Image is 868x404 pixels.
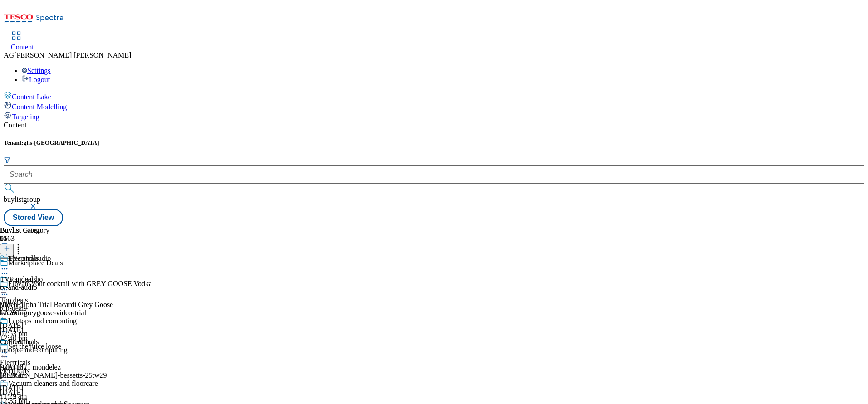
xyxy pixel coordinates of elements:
[8,380,98,388] div: Vacuum cleaners and floorcare
[8,254,51,263] div: TVs and audio
[4,156,11,164] svg: Search Filters
[8,280,152,288] div: Elevate your cocktail with GREY GOOSE Vodka
[8,317,77,325] div: Laptops and computing
[22,76,50,83] a: Logout
[12,113,39,121] span: Targeting
[4,101,864,111] a: Content Modelling
[4,121,864,129] div: Content
[4,91,864,101] a: Content Lake
[4,195,40,203] span: buylistgroup
[11,32,34,51] a: Content
[11,43,34,51] span: Content
[4,139,864,146] h5: Tenant:
[22,67,51,74] a: Settings
[14,51,131,59] span: [PERSON_NAME] [PERSON_NAME]
[4,51,14,59] span: AG
[4,111,864,121] a: Targeting
[4,165,864,184] input: Search
[12,103,67,111] span: Content Modelling
[24,139,99,146] span: ghs-[GEOGRAPHIC_DATA]
[12,93,51,101] span: Content Lake
[4,209,63,226] button: Stored View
